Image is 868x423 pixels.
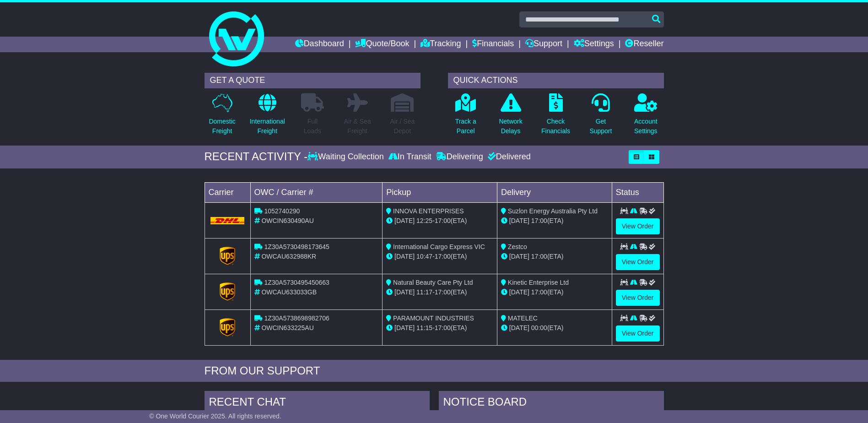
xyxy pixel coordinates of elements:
[393,315,474,322] span: PARAMOUNT INDUSTRIES
[386,216,493,226] div: - (ETA)
[205,150,308,163] div: RECENT ACTIVITY -
[616,218,660,234] a: View Order
[249,93,286,141] a: InternationalFreight
[616,325,660,342] a: View Order
[394,324,415,331] span: [DATE]
[434,152,485,162] div: Delivering
[205,73,421,88] div: GET A QUOTE
[261,288,317,296] span: OWCAU633033GB
[261,253,316,260] span: OWCAU632988KR
[264,315,329,322] span: 1Z30A5738698982706
[307,152,386,162] div: Waiting Collection
[541,117,570,136] p: Check Financials
[531,324,547,331] span: 00:00
[448,73,664,88] div: QUICK ACTIONS
[439,391,664,416] div: NOTICE BOARD
[421,37,461,52] a: Tracking
[220,282,235,301] img: GetCarrierServiceLogo
[509,288,529,296] span: [DATE]
[393,279,473,286] span: Natural Beauty Care Pty Ltd
[261,217,313,224] span: OWCIN630490AU
[435,253,451,260] span: 17:00
[509,324,529,331] span: [DATE]
[501,287,608,297] div: (ETA)
[508,243,527,250] span: Zestco
[531,288,547,296] span: 17:00
[264,207,300,215] span: 1052740290
[525,37,562,52] a: Support
[416,253,432,260] span: 10:47
[574,37,614,52] a: Settings
[435,324,451,331] span: 17:00
[416,288,432,296] span: 11:17
[250,117,285,136] p: International Freight
[508,279,569,286] span: Kinetic Enterprise Ltd
[589,117,612,136] p: Get Support
[485,152,531,162] div: Delivered
[416,324,432,331] span: 11:15
[509,217,529,224] span: [DATE]
[612,182,663,202] td: Status
[386,152,434,162] div: In Transit
[264,243,329,250] span: 1Z30A5730498173645
[435,288,451,296] span: 17:00
[220,247,235,265] img: GetCarrierServiceLogo
[541,93,571,141] a: CheckFinancials
[205,364,664,378] div: FROM OUR SUPPORT
[301,117,324,136] p: Full Loads
[386,287,493,297] div: - (ETA)
[355,37,409,52] a: Quote/Book
[508,315,538,322] span: MATELEC
[250,182,383,202] td: OWC / Carrier #
[616,254,660,270] a: View Order
[210,217,245,224] img: DHL.png
[508,207,598,215] span: Suzlon Energy Australia Pty Ltd
[205,182,250,202] td: Carrier
[383,182,497,202] td: Pickup
[261,324,313,331] span: OWCIN633225AU
[295,37,344,52] a: Dashboard
[390,117,415,136] p: Air / Sea Depot
[501,216,608,226] div: (ETA)
[386,323,493,333] div: - (ETA)
[208,93,236,141] a: DomesticFreight
[455,117,476,136] p: Track a Parcel
[509,253,529,260] span: [DATE]
[393,207,464,215] span: INNOVA ENTERPRISES
[499,117,522,136] p: Network Delays
[393,243,485,250] span: International Cargo Express VIC
[386,252,493,261] div: - (ETA)
[264,279,329,286] span: 1Z30A5730495450663
[531,253,547,260] span: 17:00
[625,37,663,52] a: Reseller
[394,288,415,296] span: [DATE]
[205,391,430,416] div: RECENT CHAT
[435,217,451,224] span: 17:00
[149,412,281,420] span: © One World Courier 2025. All rights reserved.
[589,93,612,141] a: GetSupport
[455,93,477,141] a: Track aParcel
[501,252,608,261] div: (ETA)
[472,37,514,52] a: Financials
[394,253,415,260] span: [DATE]
[497,182,612,202] td: Delivery
[616,290,660,306] a: View Order
[394,217,415,224] span: [DATE]
[209,117,235,136] p: Domestic Freight
[531,217,547,224] span: 17:00
[220,318,235,336] img: GetCarrierServiceLogo
[498,93,523,141] a: NetworkDelays
[501,323,608,333] div: (ETA)
[634,117,658,136] p: Account Settings
[416,217,432,224] span: 12:25
[344,117,371,136] p: Air & Sea Freight
[634,93,658,141] a: AccountSettings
